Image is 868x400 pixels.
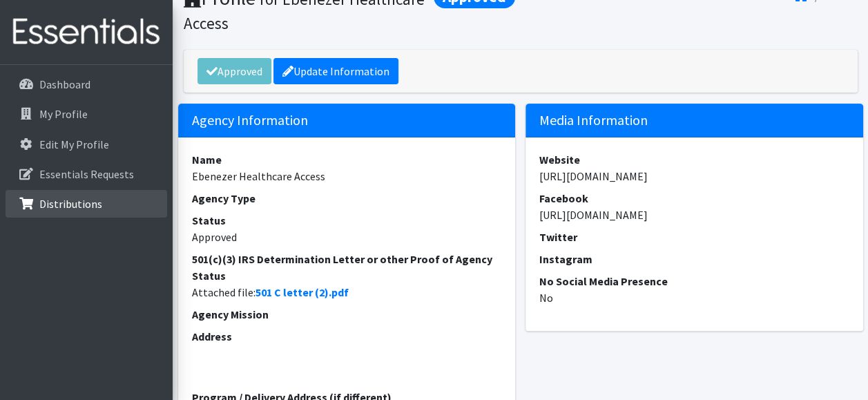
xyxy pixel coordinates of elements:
[6,9,167,55] img: HumanEssentials
[539,251,849,267] dt: Instagram
[539,229,849,245] dt: Twitter
[192,190,502,207] dt: Agency Type
[39,77,90,91] p: Dashboard
[539,190,849,207] dt: Facebook
[6,131,167,158] a: Edit My Profile
[273,58,398,84] a: Update Information
[192,306,502,323] dt: Agency Mission
[192,251,502,284] dt: 501(c)(3) IRS Determination Letter or other Proof of Agency Status
[539,289,849,306] dd: No
[539,151,849,168] dt: Website
[6,160,167,188] a: Essentials Requests
[39,167,134,181] p: Essentials Requests
[255,285,349,299] a: 501 C letter (2).pdf
[192,284,502,301] dd: Attached file:
[178,104,516,137] h5: Agency Information
[192,151,502,168] dt: Name
[539,273,849,289] dt: No Social Media Presence
[39,197,102,211] p: Distributions
[39,137,109,151] p: Edit My Profile
[6,70,167,98] a: Dashboard
[192,330,232,343] strong: Address
[539,168,849,184] dd: [URL][DOMAIN_NAME]
[6,100,167,128] a: My Profile
[192,212,502,229] dt: Status
[192,229,502,245] dd: Approved
[39,107,88,121] p: My Profile
[525,104,863,137] h5: Media Information
[539,207,849,223] dd: [URL][DOMAIN_NAME]
[192,168,502,184] dd: Ebenezer Healthcare Access
[6,190,167,218] a: Distributions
